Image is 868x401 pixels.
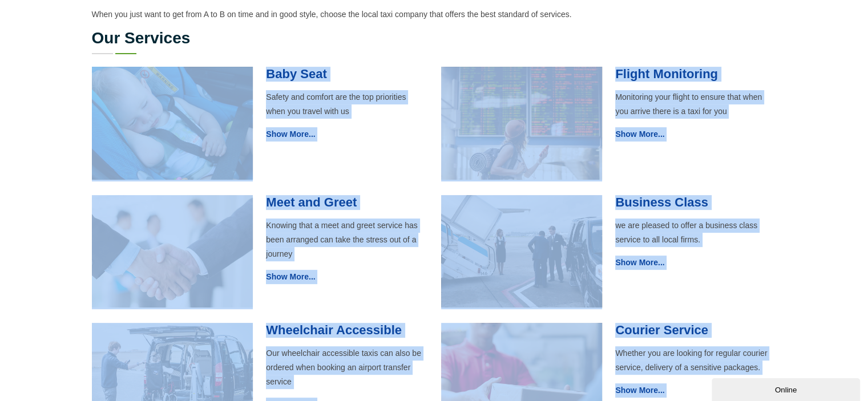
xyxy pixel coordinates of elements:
a: Show More... [615,258,664,267]
p: Safety and comfort are the top priorities when you travel with us [266,90,427,119]
p: When you just want to get from A to B on time and in good style, choose the local taxi company th... [92,7,777,22]
p: we are pleased to offer a business class service to all local firms. [615,218,776,247]
p: Our wheelchair accessible taxis can also be ordered when booking an airport transfer service [266,346,427,389]
p: Knowing that a meet and greet service has been arranged can take the stress out of a journey [266,218,427,261]
p: Monitoring your flight to ensure that when you arrive there is a taxi for you [615,90,776,119]
a: Wheelchair Accessible [266,323,402,337]
img: Baby Seat [92,67,253,180]
a: Business Class [615,195,708,209]
a: Courier Service [615,323,708,337]
a: Flight Monitoring [615,67,718,81]
img: Business Class Taxis [441,195,602,308]
img: Flight Monitoring [441,67,602,180]
a: Show More... [266,272,315,281]
a: Show More... [266,129,315,139]
iframe: chat widget [712,376,862,401]
a: Baby Seat [266,67,326,81]
h2: Our Services [92,30,777,46]
a: Meet and Greet [266,195,357,209]
a: Show More... [615,386,664,395]
a: Show More... [615,129,664,139]
img: Meet and Greet [92,195,253,308]
p: Whether you are looking for regular courier service, delivery of a sensitive packages. [615,346,776,375]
